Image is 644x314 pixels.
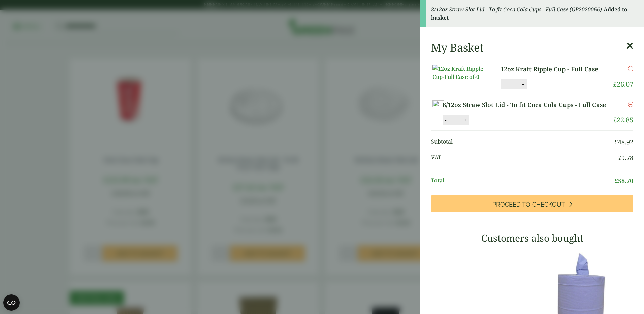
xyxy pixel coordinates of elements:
a: Proceed to Checkout [431,195,633,212]
bdi: 9.78 [618,154,633,162]
span: £ [618,154,621,162]
span: Proceed to Checkout [492,201,565,208]
button: + [520,82,526,87]
img: 12oz Kraft Ripple Cup-Full Case of-0 [432,65,493,81]
span: £ [615,177,618,185]
button: + [462,117,469,123]
span: VAT [431,153,618,162]
h2: My Basket [431,41,483,54]
bdi: 26.07 [613,80,633,89]
a: Remove this item [628,100,633,108]
a: Remove this item [628,65,633,73]
bdi: 22.85 [613,115,633,124]
bdi: 48.92 [615,138,633,146]
span: £ [613,115,617,124]
a: 8/12oz Straw Slot Lid - To fit Coca Cola Cups - Full Case [443,100,609,109]
span: Total [431,176,615,185]
button: - [443,117,448,123]
button: Open CMP widget [3,294,20,311]
span: £ [613,80,617,89]
bdi: 58.70 [615,177,633,185]
a: 12oz Kraft Ripple Cup - Full Case [501,65,606,74]
h3: Customers also bought [431,232,633,244]
button: - [501,82,506,87]
span: £ [615,138,618,146]
em: 8/12oz Straw Slot Lid - To fit Coca Cola Cups - Full Case (GP2020066) [431,6,602,13]
span: Subtotal [431,137,615,147]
